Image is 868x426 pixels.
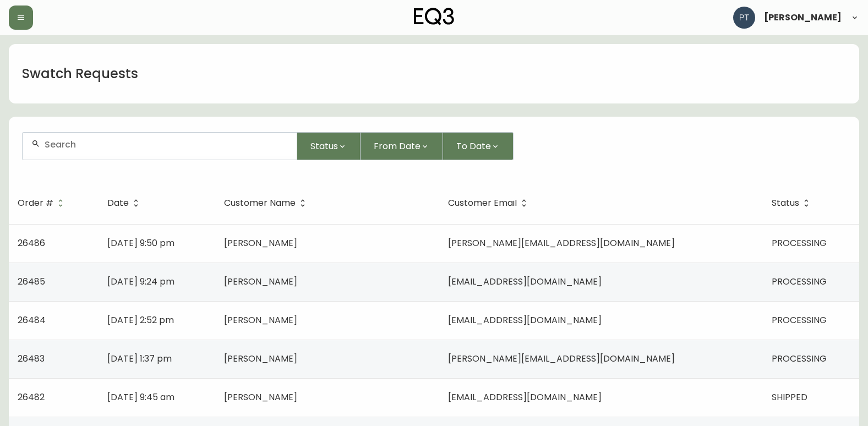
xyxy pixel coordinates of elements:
span: Date [107,198,143,208]
span: PROCESSING [772,352,827,365]
span: [DATE] 1:37 pm [107,352,172,365]
span: Customer Email [448,198,531,208]
span: Status [772,198,814,208]
img: 986dcd8e1aab7847125929f325458823 [733,7,755,29]
span: [EMAIL_ADDRESS][DOMAIN_NAME] [448,314,602,326]
span: [PERSON_NAME][EMAIL_ADDRESS][DOMAIN_NAME] [448,352,675,365]
span: 26484 [18,314,46,326]
span: Customer Name [224,198,310,208]
span: [DATE] 9:24 pm [107,275,174,288]
span: [EMAIL_ADDRESS][DOMAIN_NAME] [448,391,602,403]
span: [PERSON_NAME] [764,13,842,22]
span: 26485 [18,275,45,288]
span: [PERSON_NAME] [224,391,297,403]
span: Order # [18,200,53,206]
span: [DATE] 9:50 pm [107,237,174,249]
span: Customer Email [448,200,517,206]
span: [PERSON_NAME] [224,275,297,288]
span: Date [107,200,129,206]
span: PROCESSING [772,314,827,326]
span: Status [772,200,799,206]
span: 26483 [18,352,45,365]
span: [DATE] 9:45 am [107,391,174,403]
span: To Date [456,139,491,153]
span: PROCESSING [772,237,827,249]
span: [PERSON_NAME][EMAIL_ADDRESS][DOMAIN_NAME] [448,237,675,249]
span: [PERSON_NAME] [224,314,297,326]
img: logo [414,8,455,25]
span: Status [310,139,338,153]
span: [PERSON_NAME] [224,352,297,365]
span: Order # [18,198,68,208]
span: [DATE] 2:52 pm [107,314,174,326]
button: From Date [361,132,443,160]
span: Customer Name [224,200,296,206]
span: [EMAIL_ADDRESS][DOMAIN_NAME] [448,275,602,288]
span: PROCESSING [772,275,827,288]
span: [PERSON_NAME] [224,237,297,249]
span: 26482 [18,391,45,403]
span: 26486 [18,237,45,249]
input: Search [45,139,288,150]
button: Status [297,132,361,160]
span: SHIPPED [772,391,807,403]
button: To Date [443,132,514,160]
h1: Swatch Requests [22,64,138,83]
span: From Date [374,139,421,153]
